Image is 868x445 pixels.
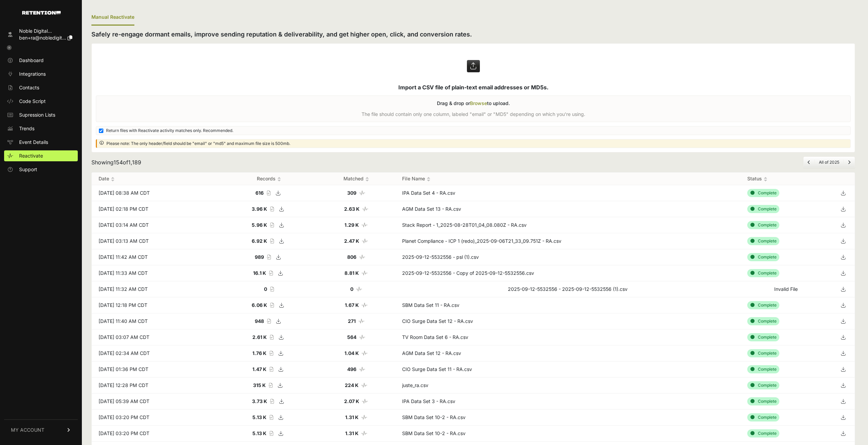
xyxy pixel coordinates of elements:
strong: 5.13 K [252,414,266,420]
i: Record count of the file [270,287,274,292]
a: Noble Digital... ben+ra@nobledigit... [4,26,78,43]
td: CIO Surge Data Set 12 - RA.csv [395,313,740,329]
strong: 271 [348,318,356,324]
strong: 0 [264,286,267,292]
td: Stack Report - 1_2025-08-28T01_04_08.080Z - RA.csv [395,217,740,233]
td: juste_ra.csv [395,377,740,394]
strong: 1.67 K [345,302,359,308]
i: Number of matched records [362,271,368,276]
i: Record count of the file [269,335,274,340]
td: [DATE] 11:42 AM CDT [92,249,221,265]
strong: 5.13 K [252,430,266,436]
i: Number of matched records [362,351,368,356]
strong: 6.06 K [252,302,267,308]
a: Event Details [4,137,78,148]
td: AGM Data Set 13 - RA.csv [395,201,740,217]
img: no_sort-eaf950dc5ab64cae54d48a5578032e96f70b2ecb7d747501f34c8f2db400fb66.gif [277,177,281,182]
span: Supression Lists [19,112,55,118]
strong: 3.96 K [252,206,267,212]
strong: 616 [255,190,264,196]
td: Planet Compliance - ICP 1 (redo)_2025-09-06T21_33_09.751Z - RA.csv [395,233,740,249]
th: File Name [395,173,740,185]
strong: 1.29 K [344,222,359,228]
i: Record count of the file [270,399,274,404]
strong: 315 K [253,382,266,388]
i: Record count of the file [267,319,271,324]
td: 2025-09-12-5532556 - Copy of 2025-09-12-5532556.csv [395,265,740,281]
i: Record count of the file [270,239,274,243]
td: IPA Data Set 4 - RA.csv [395,185,740,201]
strong: 989 [255,254,264,260]
td: SBM Data Set 10-2 - RA.csv [395,410,740,426]
td: [DATE] 11:32 AM CDT [92,281,221,297]
strong: 806 [347,254,356,260]
td: AGM Data Set 12 - RA.csv [395,345,740,361]
a: Previous [808,160,810,165]
td: [DATE] 12:18 PM CDT [92,297,221,313]
i: Record count of the file [269,415,273,420]
span: 1,189 [128,159,141,166]
strong: 496 [347,366,356,372]
i: Number of matched records [359,367,365,372]
strong: 0 [350,286,353,292]
div: Complete [747,317,779,325]
a: Dashboard [4,55,78,66]
a: Next [848,160,851,165]
i: Record count of the file [266,191,270,195]
td: IPA Data Set 3 - RA.csv [395,394,740,410]
th: Matched [317,173,395,185]
a: Integrations [4,69,78,79]
div: Complete [747,269,779,277]
a: Contacts [4,82,78,93]
i: Number of matched records [361,383,367,388]
td: SBM Data Set 11 - RA.csv [395,297,740,313]
div: Complete [747,349,779,357]
div: Complete [747,237,779,245]
div: Complete [747,253,779,261]
strong: 2.61 K [252,334,267,340]
span: Integrations [19,71,46,77]
td: CIO Surge Data Set 11 - RA.csv [395,361,740,377]
span: Trends [19,125,34,132]
div: Complete [747,429,779,437]
td: 2025-09-12-5532556 - 2025-09-12-5532556 (1).csv [395,281,740,297]
td: [DATE] 03:14 AM CDT [92,217,221,233]
i: Record count of the file [269,367,273,372]
div: Complete [747,397,779,405]
strong: 224 K [345,382,358,388]
strong: 3.73 K [252,398,267,404]
i: Record count of the file [268,383,273,388]
span: Return files with Reactivate activity matches only. Recommended. [106,128,233,133]
td: [DATE] 02:18 PM CDT [92,201,221,217]
span: 154 [114,159,123,166]
td: [DATE] 03:20 PM CDT [92,426,221,442]
span: ben+ra@nobledigit... [19,35,66,41]
a: Trends [4,123,78,134]
img: no_sort-eaf950dc5ab64cae54d48a5578032e96f70b2ecb7d747501f34c8f2db400fb66.gif [111,177,115,182]
span: Reactivate [19,152,43,159]
div: Complete [747,205,779,213]
strong: 948 [255,318,264,324]
i: Number of matched records [356,287,362,292]
span: MY ACCOUNT [11,427,44,433]
th: Date [92,173,221,185]
th: Records [221,173,317,185]
i: Number of matched records [361,431,367,436]
span: Support [19,166,37,173]
div: Complete [747,333,779,341]
a: Support [4,164,78,175]
strong: 8.81 K [344,270,359,276]
div: Complete [747,189,779,197]
div: Complete [747,301,779,309]
i: Record count of the file [269,351,273,356]
div: Noble Digital... [19,28,72,34]
i: Number of matched records [362,223,368,227]
th: Status [740,173,832,185]
strong: 1.47 K [252,366,266,372]
span: Dashboard [19,57,44,64]
i: Number of matched records [362,239,368,243]
span: Contacts [19,84,39,91]
img: no_sort-eaf950dc5ab64cae54d48a5578032e96f70b2ecb7d747501f34c8f2db400fb66.gif [427,177,430,182]
td: [DATE] 03:20 PM CDT [92,410,221,426]
td: [DATE] 03:07 AM CDT [92,329,221,345]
